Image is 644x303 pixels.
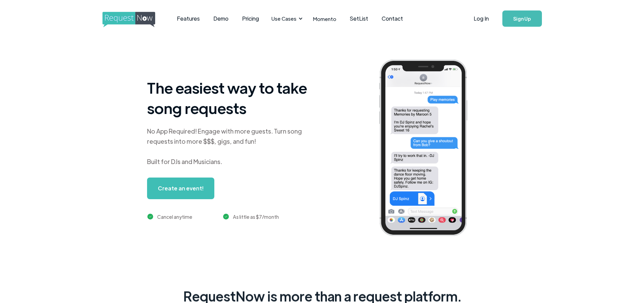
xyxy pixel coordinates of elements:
h1: The easiest way to take song requests [147,77,316,118]
img: green checkmark [147,214,153,219]
a: Contact [375,8,410,29]
a: home [102,12,153,25]
a: Features [170,8,207,29]
a: Pricing [235,8,266,29]
img: green checkmark [223,214,229,219]
div: Cancel anytime [157,213,192,221]
div: As little as $7/month [233,213,279,221]
a: Sign Up [502,10,542,27]
img: iphone screenshot [371,55,485,243]
a: SetList [343,8,375,29]
div: No App Required! Engage with more guests. Turn song requests into more $$$, gigs, and fun! Built ... [147,126,316,167]
div: Use Cases [267,8,305,29]
a: Demo [207,8,235,29]
a: Create an event! [147,178,214,199]
a: Log In [467,7,496,30]
a: Momento [306,9,343,29]
img: requestnow logo [102,12,168,27]
div: Use Cases [271,15,296,22]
